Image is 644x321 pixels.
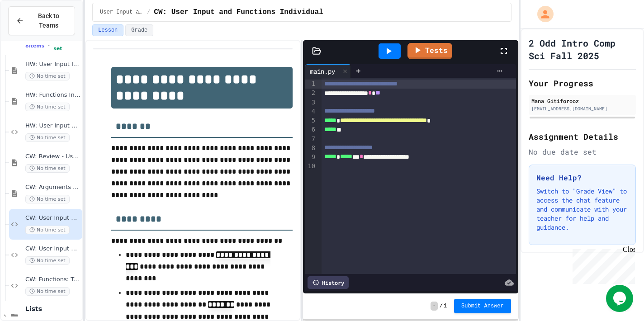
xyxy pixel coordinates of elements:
span: No time set [25,133,70,142]
span: CW: Functions: Team [25,276,80,283]
div: main.py [305,64,351,78]
iframe: chat widget [606,285,635,312]
span: HW: User Input Intro [25,61,80,68]
div: My Account [528,4,556,24]
div: 10 [305,162,317,171]
div: Mana Gitiforooz [531,97,633,105]
p: Switch to "Grade View" to access the chat feature and communicate with your teacher for help and ... [536,187,628,232]
span: HW: Functions Intro [25,91,80,99]
a: Tests [407,43,452,59]
span: No time set [25,72,70,80]
button: Lesson [92,24,123,36]
h3: Need Help? [536,172,628,183]
span: No time set [25,164,70,173]
div: [EMAIL_ADDRESS][DOMAIN_NAME] [531,105,633,112]
div: 8 [305,144,317,153]
button: Submit Answer [454,299,511,313]
span: No time set [25,195,70,203]
span: • [48,42,50,49]
span: CW: User Input and Functions Individual [154,7,323,18]
div: main.py [305,66,340,76]
div: 3 [305,98,317,107]
span: Submit Answer [461,302,504,310]
span: Back to Teams [29,11,67,30]
span: No time set [25,226,70,234]
span: No time set [53,40,80,52]
span: User Input and Functions [100,9,143,16]
div: 4 [305,107,317,116]
span: - [431,302,437,311]
button: Grade [125,24,153,36]
span: No time set [25,287,70,296]
span: HW: User Input and Functions [25,122,80,130]
span: / [147,9,150,16]
span: CW: Review - User Input [25,153,80,160]
div: 1 [305,80,317,89]
span: No time set [25,256,70,265]
h2: Assignment Details [529,130,636,143]
div: 6 [305,125,317,134]
span: No time set [25,103,70,111]
span: 1 [444,302,447,310]
span: / [440,302,443,310]
span: CW: Arguments and Default Parameters [25,184,80,191]
span: Lists [25,305,80,313]
div: History [308,276,349,289]
span: CW: User Input and Functions Individual [25,214,80,222]
h2: Your Progress [529,77,636,90]
h1: 2 Odd Intro Comp Sci Fall 2025 [529,37,636,62]
div: 9 [305,153,317,162]
div: 2 [305,89,317,98]
iframe: chat widget [569,245,635,284]
span: 8 items [25,43,44,49]
div: 7 [305,135,317,144]
div: Chat with us now!Close [4,4,62,57]
div: 5 [305,116,317,125]
span: CW: User Input and Functions Team [25,245,80,253]
button: Back to Teams [8,6,75,35]
div: No due date set [529,146,636,157]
